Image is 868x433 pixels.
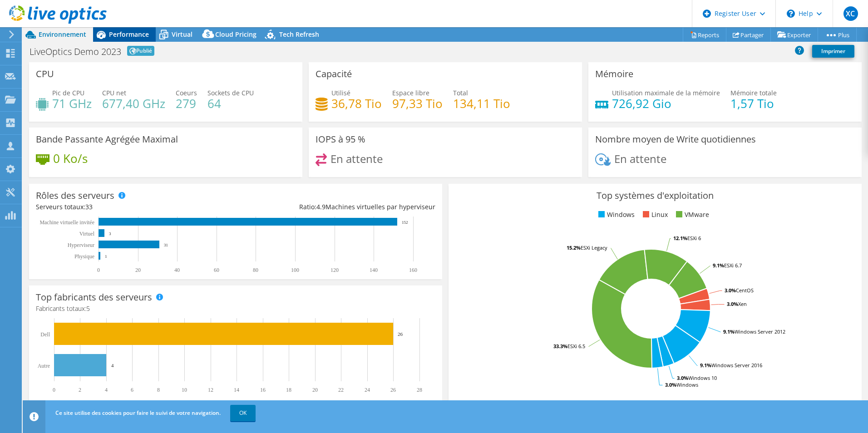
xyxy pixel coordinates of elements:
tspan: ESXi 6 [687,235,701,241]
tspan: 9.1% [700,362,711,369]
span: Tech Refresh [279,30,319,39]
h4: Fabricants totaux: [36,304,435,314]
text: 8 [157,387,160,393]
text: Hyperviseur [68,242,94,248]
h3: Nombre moyen de Write quotidiennes [595,134,756,144]
text: 140 [370,267,378,273]
h4: 279 [176,98,197,108]
tspan: 9.1% [713,262,724,269]
tspan: Machine virtuelle invitée [39,219,94,226]
text: 14 [234,387,239,393]
tspan: Windows Server 2012 [735,328,785,335]
span: Publié [127,46,154,56]
text: 16 [260,387,266,393]
text: 20 [312,387,318,393]
h3: Mémoire [595,69,633,79]
tspan: Windows [676,381,698,388]
span: 33 [85,202,93,211]
tspan: 12.1% [673,235,687,241]
li: Linux [641,210,668,220]
tspan: 9.1% [723,328,735,335]
text: 100 [291,267,299,273]
tspan: 3.0% [727,300,738,307]
h3: CPU [36,69,54,79]
text: 18 [286,387,291,393]
span: En attente [614,151,666,166]
text: Virtuel [79,231,95,237]
a: Exporter [770,28,818,42]
span: Sockets de CPU [207,89,254,97]
span: CPU net [102,89,126,97]
tspan: ESXi 6.7 [724,262,742,269]
svg: \n [787,10,795,18]
span: Environnement [39,30,86,39]
text: 0 [53,387,55,393]
text: 31 [164,243,168,247]
text: 80 [253,267,258,273]
tspan: ESXi 6.5 [567,343,585,349]
text: 20 [135,267,141,273]
text: 4 [111,363,114,368]
span: Utilisé [331,89,350,97]
tspan: 3.0% [725,287,736,294]
text: 40 [174,267,180,273]
h4: 64 [207,98,254,108]
text: 26 [398,331,403,337]
h4: 36,78 Tio [331,98,382,108]
div: Serveurs totaux: [36,202,236,212]
h3: Top fabricants des serveurs [36,292,152,302]
li: Windows [596,210,635,220]
text: 2 [79,387,81,393]
text: 12 [208,387,213,393]
tspan: Windows 10 [688,374,717,381]
h4: 0 Ko/s [53,153,88,163]
span: Espace libre [392,89,429,97]
tspan: Windows Server 2016 [711,362,762,369]
span: Cloud Pricing [215,30,256,39]
tspan: CentOS [736,287,754,294]
a: Partager [726,28,771,42]
h4: 677,40 GHz [102,98,165,108]
text: 120 [330,267,339,273]
h3: Capacité [316,69,352,79]
text: 60 [214,267,219,273]
span: Total [453,89,468,97]
a: Plus [818,28,857,42]
text: 152 [402,220,408,225]
a: OK [230,405,256,421]
span: Virtual [172,30,192,39]
h4: 726,92 Gio [612,98,720,108]
h1: LiveOptics Demo 2023 [30,47,121,56]
span: Coeurs [176,89,197,97]
h4: 1,57 Tio [730,98,777,108]
text: 0 [97,267,100,273]
h3: Top systèmes d'exploitation [455,191,855,201]
text: 22 [338,387,344,393]
tspan: 33.3% [553,343,567,349]
text: 160 [409,267,417,273]
h3: IOPS à 95 % [316,134,365,144]
tspan: 15.2% [567,244,581,251]
text: 3 [109,231,111,236]
h4: 134,11 Tio [453,98,510,108]
a: Imprimer [812,45,854,58]
span: Pic de CPU [52,89,84,97]
div: Ratio: Machines virtuelles par hyperviseur [236,202,435,212]
a: Reports [683,28,726,42]
li: VMware [674,210,709,220]
span: En attente [330,151,383,166]
span: Performance [109,30,149,39]
text: 26 [390,387,396,393]
span: XC [843,6,858,21]
text: 6 [131,387,133,393]
tspan: 3.0% [665,381,676,388]
h3: Bande Passante Agrégée Maximal [36,134,178,144]
tspan: ESXi Legacy [581,244,607,251]
text: 28 [417,387,422,393]
span: Ce site utilise des cookies pour faire le suivi de votre navigation. [55,409,221,417]
text: Physique [74,253,94,260]
text: 1 [105,254,107,259]
h3: Rôles des serveurs [36,191,114,201]
text: 4 [105,387,108,393]
tspan: 3.0% [677,374,688,381]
